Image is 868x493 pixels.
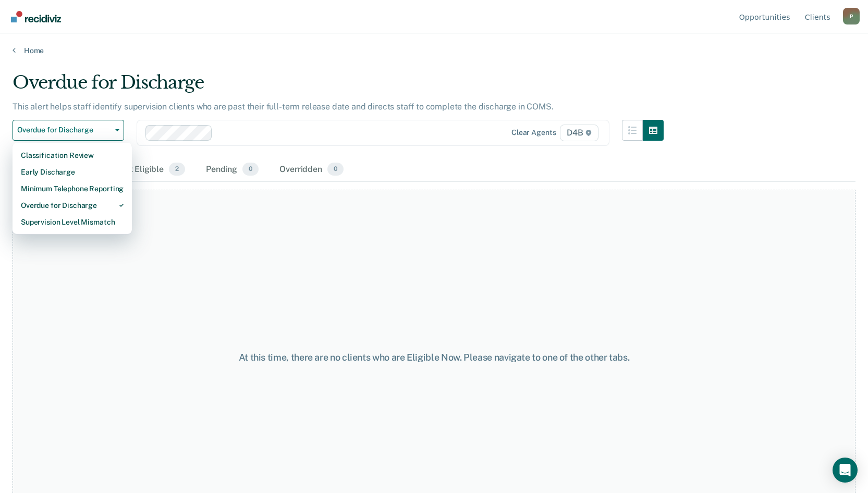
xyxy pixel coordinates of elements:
[11,11,61,22] img: Recidiviz
[21,197,124,214] div: Overdue for Discharge
[21,180,124,197] div: Minimum Telephone Reporting
[21,214,124,230] div: Supervision Level Mismatch
[843,8,860,24] button: Profile dropdown button
[242,163,259,176] span: 0
[13,46,855,55] a: Home
[13,120,124,141] button: Overdue for Discharge
[13,102,554,112] p: This alert helps staff identify supervision clients who are past their full-term release date and...
[277,158,346,181] div: Overridden0
[17,126,111,134] span: Overdue for Discharge
[843,8,860,24] div: P
[833,458,858,483] div: Open Intercom Messenger
[21,147,124,164] div: Classification Review
[327,163,344,176] span: 0
[103,158,187,181] div: Almost Eligible2
[560,125,598,141] span: D4B
[13,72,664,102] div: Overdue for Discharge
[224,352,645,363] div: At this time, there are no clients who are Eligible Now. Please navigate to one of the other tabs.
[21,164,124,180] div: Early Discharge
[204,158,261,181] div: Pending0
[13,143,132,235] div: Dropdown Menu
[511,128,556,137] div: Clear agents
[169,163,185,176] span: 2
